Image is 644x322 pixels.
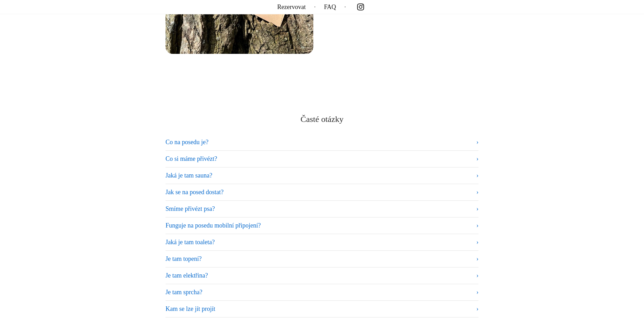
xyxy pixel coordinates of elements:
[166,288,478,297] summary: Je tam sprcha?
[166,138,478,147] summary: Co na posedu je?
[166,254,478,264] summary: Je tam topení?
[166,238,478,247] summary: Jaká je tam toaleta?
[166,188,478,197] summary: Jak se na posed dostat?
[166,271,478,280] summary: Je tam elektřina?
[166,204,478,214] summary: Smíme přivézt psa?
[166,221,478,230] summary: Funguje na posedu mobilní připojení?
[166,304,478,314] summary: Kam se lze jít projít
[166,114,478,124] h3: Časté otázky
[166,171,478,180] summary: Jaká je tam sauna?
[166,154,478,164] summary: Co si máme přivézt?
